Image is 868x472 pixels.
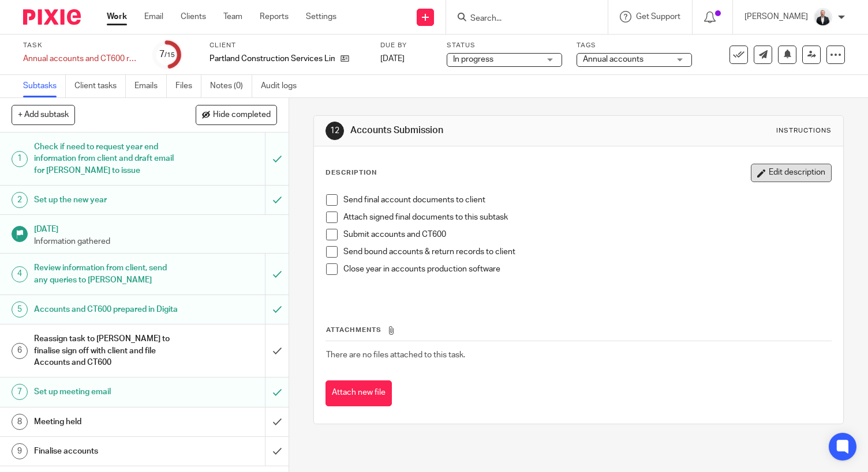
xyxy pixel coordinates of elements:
h1: Finalise accounts [34,443,181,460]
div: 5 [12,301,28,318]
a: Team [223,11,242,22]
img: Pixie [23,9,81,25]
input: Search [469,14,573,24]
h1: Check if need to request year end information from client and draft email for [PERSON_NAME] to issue [34,138,181,179]
h1: Set up the new year [34,191,181,209]
p: [PERSON_NAME] [744,11,808,22]
div: 7 [12,384,28,400]
a: Settings [306,11,336,22]
span: Get Support [636,13,680,21]
p: Attach signed final documents to this subtask [343,212,831,223]
p: Close year in accounts production software [343,263,831,275]
div: Instructions [776,126,832,135]
label: Due by [380,41,432,50]
label: Tags [577,41,692,50]
h1: [DATE] [34,221,278,235]
a: Email [144,11,163,22]
p: Send bound accounts & return records to client [343,246,831,258]
span: Annual accounts [583,55,643,63]
a: Work [107,11,127,22]
h1: Accounts and CT600 prepared in Digita [34,301,181,318]
div: 1 [12,151,28,167]
span: Attachments [326,327,381,333]
p: Partland Construction Services Limited [209,53,335,65]
span: In progress [453,55,493,63]
label: Client [209,41,366,50]
a: Clients [181,11,206,22]
div: 8 [12,414,28,430]
p: Submit accounts and CT600 [343,229,831,240]
button: + Add subtask [12,105,75,124]
a: Emails [134,75,167,97]
p: Information gathered [34,236,278,247]
button: Hide completed [196,105,277,124]
div: Annual accounts and CT600 return [23,53,139,65]
h1: Meeting held [34,413,181,431]
div: 2 [12,192,28,208]
a: Files [175,75,201,97]
img: _SKY9589-Edit-2.jpeg [814,8,832,27]
h1: Accounts Submission [350,124,604,137]
small: /15 [164,52,175,58]
span: There are no files attached to this task. [326,351,465,359]
label: Status [447,41,562,50]
div: 7 [159,48,175,61]
a: Reports [260,11,289,22]
span: [DATE] [380,55,405,63]
a: Subtasks [23,75,66,97]
h1: Review information from client, send any queries to [PERSON_NAME] [34,259,181,289]
a: Audit logs [261,75,305,97]
label: Task [23,41,139,50]
div: 12 [325,122,344,140]
div: 4 [12,266,28,282]
p: Send final account documents to client [343,194,831,206]
button: Attach new file [325,380,392,406]
h1: Reassign task to [PERSON_NAME] to finalise sign off with client and file Accounts and CT600 [34,330,181,371]
div: 9 [12,443,28,459]
p: Description [325,168,377,178]
h1: Set up meeting email [34,383,181,401]
a: Notes (0) [210,75,252,97]
span: Hide completed [213,111,271,120]
div: 6 [12,343,28,359]
button: Edit description [751,164,832,182]
a: Client tasks [74,75,126,97]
